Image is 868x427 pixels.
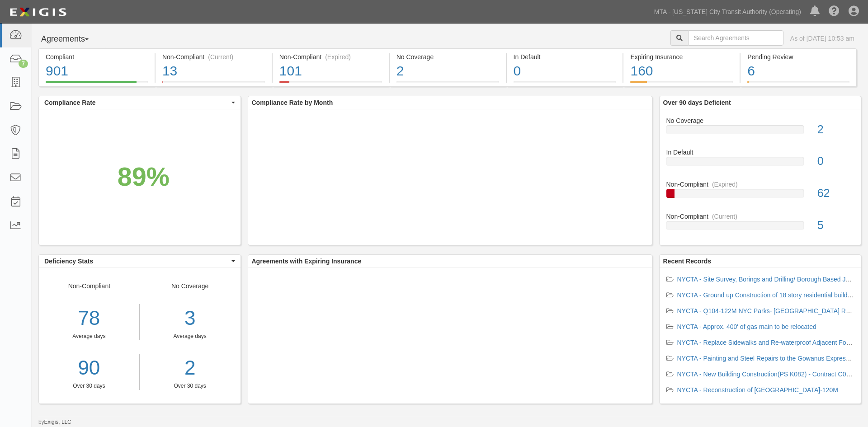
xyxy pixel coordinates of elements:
div: 78 [39,304,139,333]
a: In Default0 [507,81,623,88]
div: Over 30 days [146,382,234,390]
div: 13 [162,61,265,81]
a: NYCTA - Reconstruction of [GEOGRAPHIC_DATA]-120M [677,386,838,394]
div: (Expired) [325,52,351,61]
div: In Default [514,52,616,61]
a: Non-Compliant(Current)13 [156,81,272,88]
div: Expiring Insurance [630,52,733,61]
div: (Expired) [712,180,738,189]
a: No Coverage2 [390,81,506,88]
div: No Coverage [140,282,241,390]
a: No Coverage2 [666,116,854,148]
i: Help Center - Complianz [829,6,840,17]
div: No Coverage [660,116,861,125]
div: 0 [514,61,616,81]
div: 2 [811,122,861,138]
div: 7 [19,60,28,68]
div: 160 [630,61,733,81]
a: Non-Compliant(Expired)101 [273,81,389,88]
div: (Current) [208,52,233,61]
span: Deficiency Stats [44,257,229,266]
b: Compliance Rate by Month [252,99,333,106]
div: (Current) [712,212,737,221]
div: 901 [46,61,148,81]
a: Expiring Insurance160 [623,81,740,88]
div: 0 [811,153,861,169]
small: by [38,418,71,426]
div: 5 [811,217,861,234]
input: Search Agreements [688,30,783,46]
div: Compliant [46,52,148,61]
div: Average days [146,333,234,340]
div: Non-Compliant (Current) [162,52,265,61]
span: Compliance Rate [44,98,229,107]
div: 6 [747,61,849,81]
div: Non-Compliant [660,180,861,189]
a: In Default0 [666,148,854,180]
div: Pending Review [747,52,849,61]
a: Non-Compliant(Current)5 [666,212,854,237]
b: Recent Records [663,258,712,265]
a: 90 [39,354,139,382]
button: Agreements [38,30,106,48]
a: Exigis, LLC [44,419,71,425]
div: 101 [279,61,382,81]
div: 62 [811,185,861,202]
div: Over 30 days [39,382,139,390]
div: 89% [118,158,170,195]
b: Over 90 days Deficient [663,99,731,106]
b: Agreements with Expiring Insurance [252,258,362,265]
a: NYCTA - Approx. 400' of gas main to be relocated [677,323,816,330]
a: Compliant901 [38,81,155,88]
div: Average days [39,333,139,340]
div: No Coverage [396,52,499,61]
a: Non-Compliant(Expired)62 [666,180,854,212]
a: Pending Review6 [741,81,857,88]
button: Deficiency Stats [39,255,241,267]
img: logo-5460c22ac91f19d4615b14bd174203de0afe785f0fc80cf4dbbc73dc1793850b.png [7,4,69,20]
div: Non-Compliant [660,212,861,221]
div: In Default [660,148,861,157]
div: As of [DATE] 10:53 am [790,34,854,43]
div: 2 [396,61,499,81]
div: 3 [146,304,234,333]
button: Compliance Rate [39,96,241,109]
a: 2 [146,354,234,382]
div: Non-Compliant [39,282,140,390]
div: Non-Compliant (Expired) [279,52,382,61]
a: MTA - [US_STATE] City Transit Authority (Operating) [650,3,806,21]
